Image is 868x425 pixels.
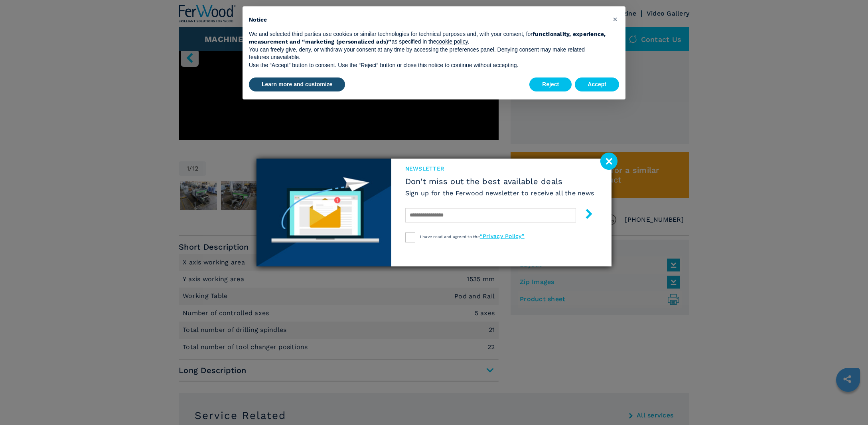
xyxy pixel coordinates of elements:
span: × [613,14,617,24]
button: Learn more and customize [249,77,345,92]
h6: Sign up for the Ferwood newsletter to receive all the news [405,189,594,198]
img: Newsletter image [256,159,391,266]
p: Use the “Accept” button to consent. Use the “Reject” button or close this notice to continue with... [249,62,606,70]
span: Don't miss out the best available deals [405,177,594,186]
p: You can freely give, deny, or withdraw your consent at any time by accessing the preferences pane... [249,46,606,62]
a: “Privacy Policy” [480,233,525,239]
p: We and selected third parties use cookies or similar technologies for technical purposes and, wit... [249,30,606,46]
strong: functionality, experience, measurement and “marketing (personalized ads)” [249,31,606,45]
span: I have read and agreed to the [420,234,525,239]
button: Accept [575,77,619,92]
h2: Notice [249,16,606,24]
button: Reject [529,77,572,92]
button: submit-button [576,206,594,224]
span: newsletter [405,165,594,173]
button: Close this notice [609,13,621,26]
a: cookie policy [436,38,468,45]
